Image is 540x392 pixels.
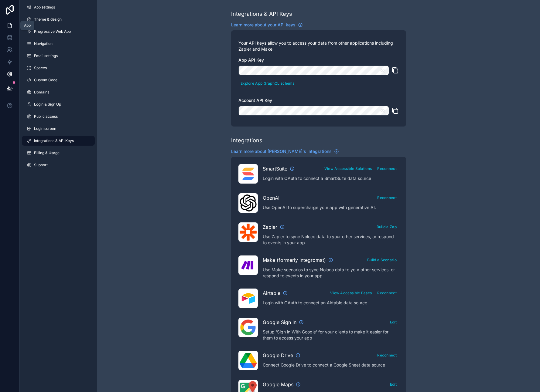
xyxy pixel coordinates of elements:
[374,223,399,229] a: Build a Zap
[34,90,49,95] span: Domains
[263,319,296,326] span: Google Sign In
[240,353,257,368] img: Google Drive
[322,165,374,171] a: View Accessible Solutions
[263,352,293,359] span: Google Drive
[388,319,399,325] a: Edit
[22,51,95,61] a: Email settings
[34,41,53,46] span: Navigation
[34,163,48,167] span: Support
[22,100,95,109] a: Login & Sign Up
[263,381,293,388] span: Google Maps
[263,165,287,172] span: SmartSuite
[231,22,303,28] a: Learn more about your API keys
[240,257,257,274] img: Make (formerly Integromat)
[238,79,297,88] button: Explore App GraphQL schema
[263,329,399,341] p: Setup 'Sign in With Google' for your clients to make it easier for them to access your app
[240,319,257,336] img: Google Sign In
[328,289,374,296] a: View Accessible Bases
[34,29,71,34] span: Progressive Web App
[388,380,399,389] button: Edit
[322,164,374,173] button: View Accessible Solutions
[240,165,257,182] img: SmartSuite
[34,114,58,119] span: Public access
[231,10,292,18] div: Integrations & API Keys
[263,300,399,306] p: Login with OAuth to connect an Airtable data source
[240,224,257,241] img: Zapier
[231,148,339,154] a: Learn more about [PERSON_NAME]'s integrations
[22,112,95,121] a: Public access
[22,87,95,97] a: Domains
[375,352,399,358] a: Reconnect
[375,289,399,297] button: Reconnect
[34,138,74,143] span: Integrations & API Keys
[22,160,95,170] a: Support
[365,255,399,264] button: Build a Scenario
[374,222,399,231] button: Build a Zap
[388,318,399,326] button: Edit
[328,289,374,297] button: View Accessible Bases
[22,136,95,146] a: Integrations & API Keys
[263,194,279,201] span: OpenAI
[22,15,95,24] a: Theme & design
[34,78,57,83] span: Custom Code
[34,5,55,10] span: App settings
[240,293,257,304] img: Airtable
[231,22,296,28] span: Learn more about your API keys
[375,194,399,200] a: Reconnect
[34,126,56,131] span: Login screen
[34,102,61,107] span: Login & Sign Up
[34,150,60,155] span: Billing & Usage
[231,136,262,145] div: Integrations
[238,57,264,63] span: App API Key
[34,53,58,58] span: Email settings
[22,148,95,158] a: Billing & Usage
[263,234,399,246] p: Use Zapier to sync Noloco data to your other services, or respond to events in your app.
[22,2,95,12] a: App settings
[238,40,399,52] p: Your API keys allow you to access your data from other applications including Zapier and Make
[34,66,47,70] span: Spaces
[263,175,399,181] p: Login with OAuth to connect a SmartSuite data source
[375,164,399,173] button: Reconnect
[22,124,95,133] a: Login screen
[240,194,257,211] img: OpenAI
[263,362,399,368] p: Connect Google Drive to connect a Google Sheet data source
[238,80,297,86] a: Explore App GraphQL schema
[375,351,399,360] button: Reconnect
[263,256,326,264] span: Make (formerly Integromat)
[388,381,399,387] a: Edit
[22,27,95,36] a: Progressive Web App
[263,204,399,211] p: Use OpenAI to supercharge your app with generative AI.
[365,256,399,262] a: Build a Scenario
[22,39,95,49] a: Navigation
[24,23,31,28] div: App
[231,148,332,154] span: Learn more about [PERSON_NAME]'s integrations
[263,289,280,297] span: Airtable
[375,289,399,296] a: Reconnect
[22,75,95,85] a: Custom Code
[375,165,399,171] a: Reconnect
[238,98,272,103] span: Account API Key
[263,223,277,231] span: Zapier
[263,267,399,279] p: Use Make scenarios to sync Noloco data to your other services, or respond to events in your app.
[375,193,399,202] button: Reconnect
[34,17,62,22] span: Theme & design
[22,63,95,73] a: Spaces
